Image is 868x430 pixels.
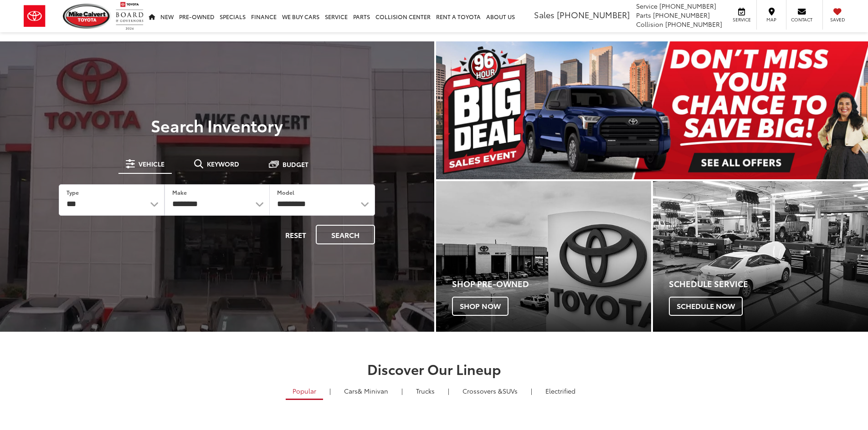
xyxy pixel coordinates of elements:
h4: Schedule Service [669,279,868,288]
label: Model [277,188,294,196]
span: & Minivan [358,386,388,395]
span: Sales [534,9,555,20]
img: Mike Calvert Toyota [63,4,111,29]
h3: Search Inventory [38,116,396,134]
a: Trucks [409,383,442,399]
a: Schedule Service Schedule Now [653,181,868,332]
h2: Discover Our Lineup [113,361,755,376]
span: Vehicle [139,161,164,167]
span: [PHONE_NUMBER] [665,20,722,29]
button: Search [316,225,375,244]
a: Cars [337,383,395,399]
a: Electrified [539,383,582,399]
span: Budget [282,161,308,167]
a: Shop Pre-Owned Shop Now [436,181,651,332]
span: Map [761,16,781,23]
span: Saved [827,16,847,23]
label: Type [67,188,79,196]
h4: Shop Pre-Owned [452,279,651,288]
span: Contact [791,16,812,23]
a: Popular [286,383,323,400]
span: Keyword [207,161,239,167]
div: Toyota [436,181,651,332]
span: Service [636,1,657,10]
span: [PHONE_NUMBER] [659,1,716,10]
div: Toyota [653,181,868,332]
li: | [327,386,333,395]
button: Reset [277,225,314,244]
span: Crossovers & [462,386,503,395]
span: Parts [636,10,651,20]
li: | [399,386,405,395]
span: [PHONE_NUMBER] [557,9,630,20]
li: | [529,386,534,395]
span: Service [731,16,752,23]
span: Schedule Now [669,297,743,316]
li: | [446,386,452,395]
a: SUVs [456,383,524,399]
span: Shop Now [452,297,508,316]
label: Make [172,188,187,196]
span: [PHONE_NUMBER] [653,10,710,20]
span: Collision [636,20,663,29]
